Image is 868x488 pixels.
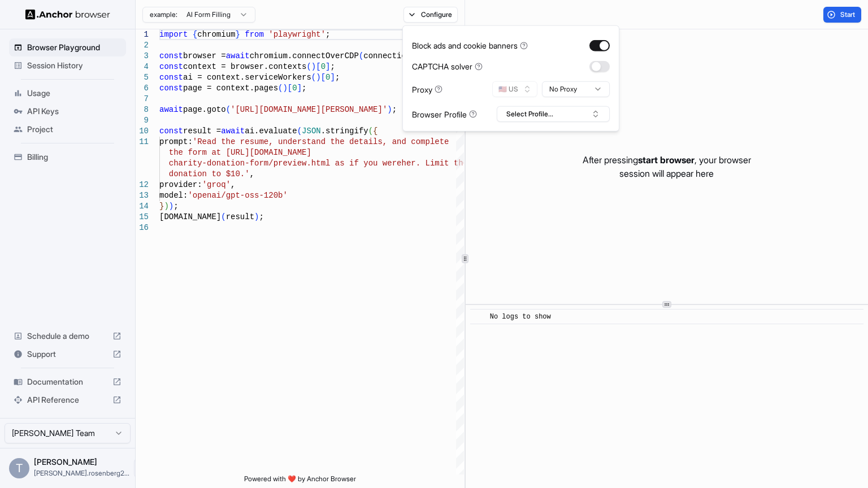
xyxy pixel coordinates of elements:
[373,127,377,136] span: {
[497,106,610,122] button: Select Profile...
[159,127,183,136] span: const
[136,190,149,201] div: 13
[136,223,149,233] div: 16
[387,105,392,114] span: )
[27,106,121,117] span: API Keys
[330,62,335,71] span: ;
[136,126,149,137] div: 10
[490,313,551,321] span: No logs to show
[193,30,197,39] span: {
[231,180,235,189] span: ,
[583,153,751,180] p: After pressing , your browser session will appear here
[27,376,108,387] span: Documentation
[169,148,311,157] span: the form at [URL][DOMAIN_NAME]
[159,62,183,71] span: const
[136,212,149,223] div: 15
[9,345,126,363] div: Support
[136,201,149,212] div: 14
[302,84,306,93] span: ;
[823,7,861,23] button: Start
[183,62,306,71] span: context = browser.contexts
[169,159,402,168] span: charity-donation-form/preview.html as if you were
[183,84,278,93] span: page = context.pages
[254,212,259,221] span: )
[335,73,340,82] span: ;
[159,51,183,60] span: const
[278,84,283,93] span: (
[9,327,126,345] div: Schedule a demo
[25,9,110,20] img: Anchor Logo
[363,51,439,60] span: connectionString
[34,457,97,467] span: Tom Rosenberg
[259,212,263,221] span: ;
[27,330,108,342] span: Schedule a demo
[359,51,363,60] span: (
[292,84,297,93] span: 0
[183,51,226,60] span: browser =
[9,38,126,56] div: Browser Playground
[245,30,264,39] span: from
[136,180,149,190] div: 12
[412,83,442,95] div: Proxy
[476,311,481,323] span: ​
[840,10,856,19] span: Start
[244,474,356,488] span: Powered with ❤️ by Anchor Browser
[231,105,387,114] span: '[URL][DOMAIN_NAME][PERSON_NAME]'
[159,191,188,200] span: model:
[325,62,330,71] span: ]
[164,202,168,211] span: )
[321,73,325,82] span: [
[159,105,183,114] span: await
[197,30,235,39] span: chromium
[136,29,149,40] div: 1
[27,88,121,99] span: Usage
[136,104,149,115] div: 8
[9,373,126,391] div: Documentation
[412,60,483,72] div: CAPTCHA solver
[136,115,149,126] div: 9
[136,51,149,62] div: 3
[159,202,164,211] span: }
[9,458,29,478] div: T
[136,40,149,51] div: 2
[245,127,297,136] span: ai.evaluate
[412,108,477,120] div: Browser Profile
[136,72,149,83] div: 5
[330,73,335,82] span: ]
[311,62,316,71] span: )
[226,105,231,114] span: (
[159,73,183,82] span: const
[169,202,173,211] span: )
[250,51,359,60] span: chromium.connectOverCDP
[403,7,458,23] button: Configure
[297,84,302,93] span: ]
[392,105,397,114] span: ;
[159,212,221,221] span: [DOMAIN_NAME]
[183,73,311,82] span: ai = context.serviceWorkers
[226,51,250,60] span: await
[412,40,528,51] div: Block ads and cookie banners
[183,127,221,136] span: result =
[316,62,320,71] span: [
[27,151,121,163] span: Billing
[27,348,108,360] span: Support
[193,137,430,146] span: 'Read the resume, understand the details, and comp
[159,30,188,39] span: import
[134,458,154,478] button: Open menu
[302,127,321,136] span: JSON
[159,180,202,189] span: provider:
[316,73,320,82] span: )
[638,154,695,165] span: start browser
[27,42,121,53] span: Browser Playground
[306,62,311,71] span: (
[325,73,330,82] span: 0
[9,120,126,138] div: Project
[159,84,183,93] span: const
[9,148,126,166] div: Billing
[9,102,126,120] div: API Keys
[34,469,129,477] span: tom.rosenberg2016@gmail.com
[173,202,178,211] span: ;
[27,124,121,135] span: Project
[183,105,226,114] span: page.goto
[368,127,373,136] span: (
